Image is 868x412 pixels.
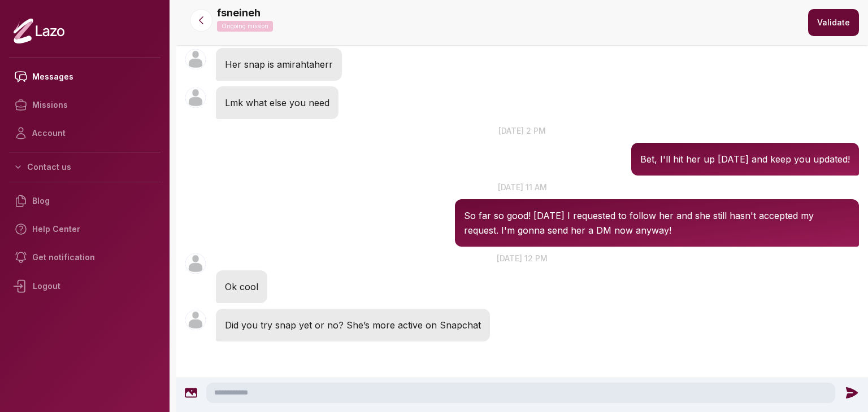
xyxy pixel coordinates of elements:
[9,243,160,271] a: Get notification
[9,91,160,119] a: Missions
[9,271,160,301] div: Logout
[9,187,160,215] a: Blog
[176,181,868,193] p: [DATE] 11 am
[808,9,859,36] button: Validate
[217,5,261,21] p: fsneineh
[225,318,481,332] p: Did you try snap yet or no? She’s more active on Snapchat
[176,125,868,137] p: [DATE] 2 pm
[225,279,258,294] p: Ok cool
[176,252,868,264] p: [DATE] 12 pm
[217,21,273,32] p: Ongoing mission
[225,57,333,72] p: Her snap is amirahtaherr
[185,310,206,330] img: User avatar
[9,215,160,243] a: Help Center
[185,87,206,108] img: User avatar
[9,63,160,91] a: Messages
[464,208,850,238] p: So far so good! [DATE] I requested to follow her and she still hasn't accepted my request. I'm go...
[225,95,329,110] p: Lmk what else you need
[9,157,160,177] button: Contact us
[9,119,160,147] a: Account
[640,152,850,166] p: Bet, I'll hit her up [DATE] and keep you updated!
[185,49,206,69] img: User avatar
